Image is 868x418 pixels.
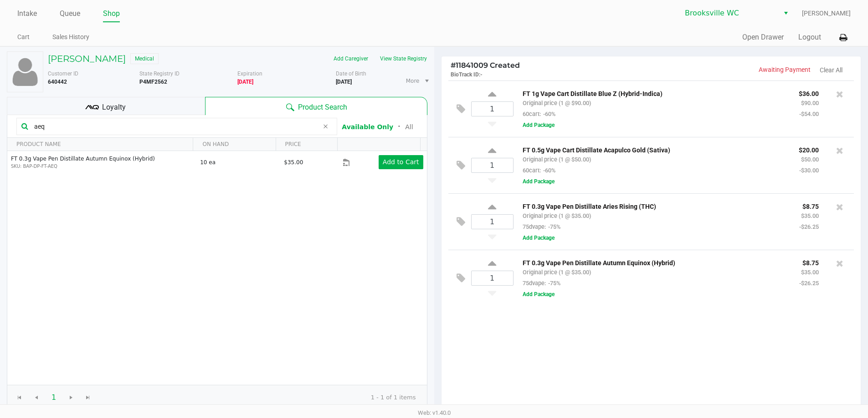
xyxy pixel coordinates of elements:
div: Data table [7,138,427,385]
span: More [406,77,420,85]
span: Go to the next page [62,389,80,406]
b: Medical card expired [237,79,253,85]
p: $8.75 [799,257,819,267]
small: -$26.25 [799,280,819,287]
small: Original price (1 @ $35.00) [523,269,591,276]
span: ᛫ [393,122,405,131]
button: View State Registry [374,51,427,66]
td: 10 ea [196,151,280,173]
h5: [PERSON_NAME] [48,53,126,64]
small: Original price (1 @ $90.00) [523,100,591,106]
span: -60% [541,167,555,174]
span: Product Search [298,102,347,113]
span: Go to the previous page [28,389,45,406]
span: Go to the previous page [33,394,40,401]
button: Add to Cart [379,155,423,169]
span: Loyalty [102,102,126,113]
button: Open Drawer [742,32,784,43]
small: -$30.00 [799,167,819,174]
span: Page 1 [45,389,62,406]
span: State Registry ID [139,71,180,77]
p: SKU: BAP-DP-FT-AEQ [11,163,192,170]
th: PRODUCT NAME [7,138,193,151]
small: 60cart: [523,111,555,117]
span: Customer ID [48,71,78,77]
small: -$26.25 [799,223,819,230]
p: FT 0.5g Vape Cart Distillate Acapulco Gold (Sativa) [523,144,785,154]
a: Intake [17,7,37,20]
th: ON HAND [193,138,275,151]
span: -75% [546,223,560,230]
b: [DATE] [336,79,352,85]
app-button-loader: Add to Cart [383,158,419,166]
button: Logout [798,32,821,43]
button: Add Package [523,177,555,186]
span: Brooksville WC [685,8,774,19]
button: Add Package [523,121,555,129]
b: P4MF2562 [139,79,167,85]
p: FT 1g Vape Cart Distillate Blue Z (Hybrid-Indica) [523,88,785,97]
p: $36.00 [799,88,819,97]
span: Go to the next page [67,394,75,401]
button: Add Package [523,234,555,242]
button: All [405,122,413,132]
span: Go to the first page [16,394,23,401]
a: Sales History [52,31,89,43]
button: Add Package [523,290,555,298]
small: Original price (1 @ $50.00) [523,156,591,163]
p: FT 0.3g Vape Pen Distillate Aries Rising (THC) [523,201,786,210]
span: $35.00 [284,159,303,166]
span: Go to the last page [79,389,97,406]
p: $20.00 [799,144,819,154]
kendo-pager-info: 1 - 1 of 1 items [104,393,416,402]
b: 640442 [48,79,67,85]
small: $90.00 [801,100,819,106]
td: FT 0.3g Vape Pen Distillate Autumn Equinox (Hybrid) [7,151,196,173]
small: 75dvape: [523,223,560,230]
small: $35.00 [801,269,819,276]
input: Scan or Search Products to Begin [31,120,318,133]
span: -60% [541,111,555,117]
span: -75% [546,280,560,287]
span: Go to the first page [11,389,28,406]
small: 60cart: [523,167,555,174]
span: # [451,61,456,70]
span: Date of Birth [336,71,366,77]
button: Add Caregiver [328,51,374,66]
small: 75dvape: [523,280,560,287]
span: Expiration [237,71,262,77]
p: $8.75 [799,201,819,210]
span: - [480,71,483,78]
a: Shop [103,7,120,20]
span: 11841009 Created [451,61,520,70]
span: Go to the last page [84,394,92,401]
a: Cart [17,31,30,43]
small: -$54.00 [799,111,819,117]
span: [PERSON_NAME] [802,9,851,18]
button: Select [779,5,792,21]
small: Original price (1 @ $35.00) [523,212,591,219]
p: FT 0.3g Vape Pen Distillate Autumn Equinox (Hybrid) [523,257,786,267]
span: Medical [130,53,159,64]
button: Clear All [820,65,842,75]
th: PRICE [276,138,338,151]
span: BioTrack ID: [451,71,480,78]
p: Awaiting Payment [651,65,811,75]
small: $50.00 [801,156,819,163]
span: Web: v1.40.0 [418,409,451,416]
li: More [402,73,431,89]
a: Queue [60,7,80,20]
small: $35.00 [801,212,819,219]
